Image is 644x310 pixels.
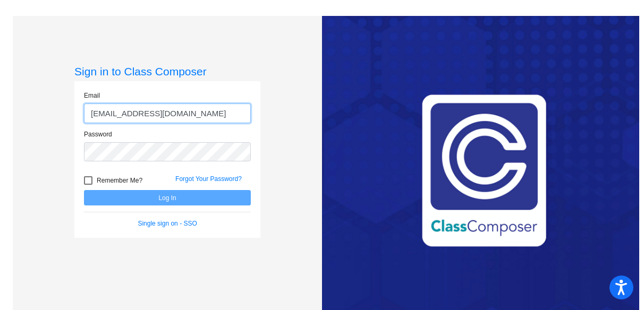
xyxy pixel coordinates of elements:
[84,190,251,205] button: Log In
[84,130,112,139] label: Password
[138,220,197,227] a: Single sign on - SSO
[84,91,100,100] label: Email
[74,65,260,78] h3: Sign in to Class Composer
[175,175,242,183] a: Forgot Your Password?
[97,174,142,187] span: Remember Me?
